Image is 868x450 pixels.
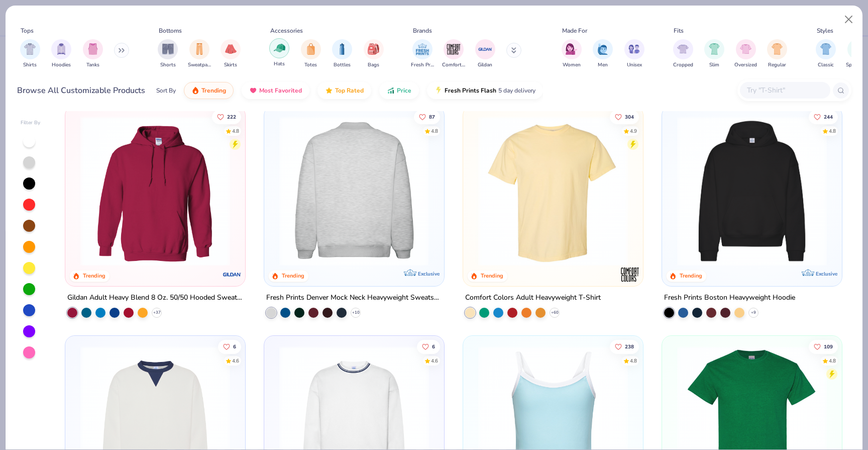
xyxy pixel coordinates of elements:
button: filter button [20,39,40,69]
div: Tops [21,26,34,35]
span: 238 [625,344,634,349]
img: Women Image [566,43,577,55]
img: most_fav.gif [249,86,257,95]
img: 91acfc32-fd48-4d6b-bdad-a4c1a30ac3fc [672,116,832,266]
img: Tanks Image [87,43,98,55]
div: filter for Unisex [624,39,644,69]
button: filter button [734,39,757,69]
img: Gildan Image [478,42,493,57]
span: Oversized [734,61,757,69]
div: 4.8 [233,127,240,135]
div: 4.8 [829,127,836,135]
img: Hoodies Image [56,43,67,55]
button: filter button [301,39,321,69]
button: Most Favorited [242,82,309,99]
img: Fresh Prints Image [415,42,430,57]
div: Made For [562,26,587,35]
img: TopRated.gif [325,86,333,95]
div: Browse All Customizable Products [17,84,145,97]
span: Bags [368,61,379,69]
div: Bottoms [159,26,182,35]
img: Unisex Image [628,43,640,55]
span: Women [563,61,581,69]
div: filter for Fresh Prints [411,39,434,69]
span: Skirts [224,61,237,69]
button: filter button [332,39,352,69]
img: Oversized Image [740,43,751,55]
span: Slim [709,61,719,69]
span: Tanks [86,61,99,69]
img: Comfort Colors logo [620,264,640,285]
div: 4.6 [431,357,438,365]
button: Like [809,110,838,124]
button: Like [610,339,639,353]
span: 6 [432,344,435,349]
img: Skirts Image [225,43,237,55]
span: 244 [824,114,833,119]
div: filter for Gildan [475,39,495,69]
div: Fresh Prints Boston Heavyweight Hoodie [664,292,795,304]
img: Regular Image [772,43,783,55]
img: Men Image [597,43,608,55]
img: Bottles Image [337,43,348,55]
span: 6 [234,344,237,349]
span: Classic [818,61,834,69]
img: e55d29c3-c55d-459c-bfd9-9b1c499ab3c6 [632,116,792,266]
button: Like [809,339,838,353]
button: Like [219,339,242,353]
span: + 10 [352,310,360,316]
button: Like [414,110,440,124]
div: filter for Shirts [20,39,40,69]
span: Bottles [334,61,351,69]
div: filter for Slim [704,39,724,69]
span: 5 day delivery [498,85,535,97]
div: Styles [817,26,833,35]
button: filter button [411,39,434,69]
img: Cropped Image [677,43,689,55]
div: Fits [674,26,684,35]
div: filter for Classic [816,39,836,69]
div: filter for Tanks [83,39,103,69]
button: filter button [158,39,178,69]
button: Like [417,339,440,353]
span: Trending [201,86,226,95]
img: Classic Image [820,43,832,55]
span: Fresh Prints Flash [445,86,496,95]
div: filter for Oversized [734,39,757,69]
div: Filter By [21,119,41,127]
button: filter button [562,39,582,69]
div: Comfort Colors Adult Heavyweight T-Shirt [465,292,601,304]
img: Comfort Colors Image [446,42,461,57]
div: filter for Cropped [673,39,693,69]
img: 01756b78-01f6-4cc6-8d8a-3c30c1a0c8ac [75,116,235,266]
div: Brands [413,26,432,35]
span: Unisex [627,61,642,69]
img: f5d85501-0dbb-4ee4-b115-c08fa3845d83 [434,116,594,266]
button: filter button [442,39,465,69]
img: Bags Image [368,43,379,55]
div: filter for Shorts [158,39,178,69]
div: filter for Sweatpants [188,39,211,69]
button: Like [212,110,242,124]
img: Shorts Image [162,43,174,55]
button: filter button [188,39,211,69]
button: filter button [269,39,289,69]
div: Sort By [156,86,176,95]
div: 4.8 [630,357,637,365]
span: Cropped [673,61,693,69]
button: filter button [51,39,71,69]
span: Shirts [23,61,37,69]
button: filter button [624,39,644,69]
button: Trending [184,82,234,99]
span: + 9 [751,310,756,316]
span: Comfort Colors [442,61,465,69]
span: Hats [274,60,285,68]
span: 222 [228,114,237,119]
div: filter for Women [562,39,582,69]
img: Slim Image [709,43,720,55]
div: filter for Comfort Colors [442,39,465,69]
div: Gildan Adult Heavy Blend 8 Oz. 50/50 Hooded Sweatshirt [67,292,243,304]
img: Shirts Image [24,43,36,55]
button: filter button [816,39,836,69]
img: Gildan logo [222,264,242,285]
